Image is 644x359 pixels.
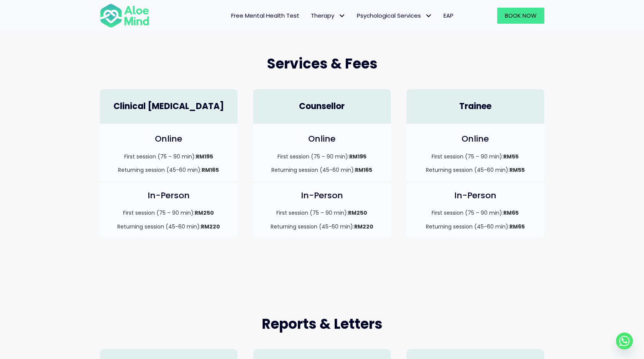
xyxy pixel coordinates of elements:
h4: In-Person [414,190,537,202]
p: Returning session (45-60 min): [414,223,537,230]
span: Psychological Services: submenu [423,10,434,21]
span: Therapy [311,11,345,20]
a: Book Now [497,8,544,24]
a: Psychological ServicesPsychological Services: submenu [351,8,438,24]
strong: RM55 [503,153,519,160]
p: Returning session (45-60 min): [107,223,230,230]
p: Returning session (45-60 min): [414,166,537,174]
p: First session (75 – 90 min): [107,153,230,160]
strong: RM195 [196,153,213,160]
p: First session (75 – 90 min): [414,153,537,160]
span: Therapy: submenu [336,10,347,21]
strong: RM65 [503,209,519,217]
span: Psychological Services [357,11,432,20]
strong: RM55 [509,166,525,174]
p: First session (75 – 90 min): [261,209,383,217]
strong: RM220 [354,223,373,230]
a: TherapyTherapy: submenu [305,8,351,24]
strong: RM195 [349,153,366,160]
h4: Online [414,133,537,145]
h4: In-Person [261,190,383,202]
h4: Trainee [414,101,537,113]
h4: In-Person [107,190,230,202]
strong: RM220 [201,223,220,230]
strong: RM250 [195,209,214,217]
img: Aloe mind Logo [100,3,149,28]
h4: Online [261,133,383,145]
strong: RM65 [509,223,525,230]
span: Free Mental Health Test [231,11,299,20]
span: Reports & Letters [262,314,383,334]
a: Free Mental Health Test [225,8,305,24]
a: Whatsapp [616,333,633,349]
span: Services & Fees [267,54,378,73]
h4: Clinical [MEDICAL_DATA] [107,101,230,113]
strong: RM165 [355,166,372,174]
nav: Menu [159,8,459,24]
a: EAP [438,8,459,24]
p: First session (75 – 90 min): [107,209,230,217]
strong: RM165 [202,166,219,174]
p: First session (75 – 90 min): [414,209,537,217]
p: Returning session (45-60 min): [261,223,383,230]
p: Returning session (45-60 min): [261,166,383,174]
h4: Counsellor [261,101,383,113]
strong: RM250 [348,209,367,217]
h4: Online [107,133,230,145]
p: Returning session (45-60 min): [107,166,230,174]
p: First session (75 – 90 min): [261,153,383,160]
span: Book Now [505,11,537,20]
span: EAP [444,11,453,20]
